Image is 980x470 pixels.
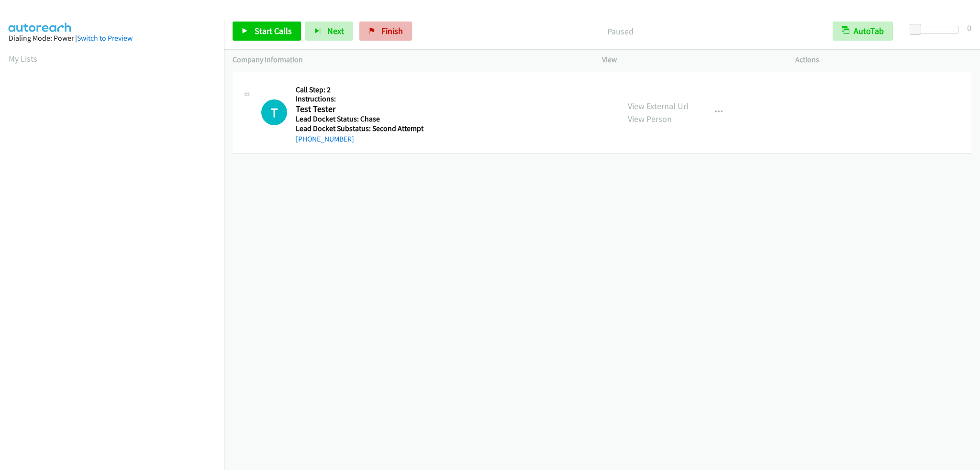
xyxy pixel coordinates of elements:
p: View [602,54,778,66]
div: 0 [967,22,971,34]
h2: Test Tester [296,104,421,115]
a: Start Calls [233,22,301,41]
h5: Lead Docket Status: Chase [296,114,423,124]
a: Switch to Preview [77,33,133,43]
div: The call is yet to be attempted [261,99,287,125]
button: Next [305,22,353,41]
h1: T [261,99,287,125]
div: Dialing Mode: Power | [9,33,215,44]
h5: Instructions: [296,94,423,104]
span: Next [327,25,344,36]
p: Paused [425,25,815,38]
p: Actions [795,54,971,66]
p: Company Information [233,54,585,66]
button: AutoTab [833,22,893,41]
a: View Person [628,113,672,124]
span: Start Calls [255,25,292,36]
a: Finish [359,22,412,41]
a: My Lists [9,53,37,64]
a: View External Url [628,100,689,111]
a: [PHONE_NUMBER] [296,134,354,143]
span: Finish [381,25,403,36]
h5: Call Step: 2 [296,85,423,95]
h5: Lead Docket Substatus: Second Attempt [296,124,423,133]
div: Delay between calls (in seconds) [914,26,958,33]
